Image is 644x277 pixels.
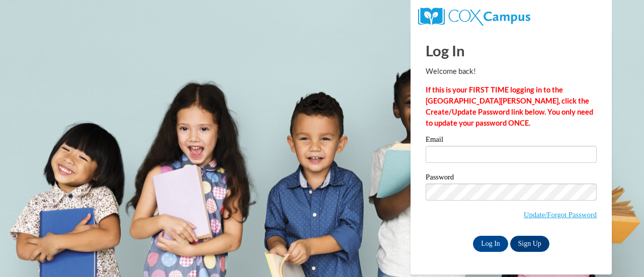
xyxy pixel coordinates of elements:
a: Sign Up [510,236,549,252]
img: COX Campus [418,8,530,26]
input: Log In [473,236,508,252]
a: COX Campus [418,12,530,20]
label: Password [426,173,597,183]
label: Email [426,136,597,146]
strong: If this is your FIRST TIME logging in to the [GEOGRAPHIC_DATA][PERSON_NAME], click the Create/Upd... [426,85,593,127]
p: Welcome back! [426,66,597,77]
h1: Log In [426,40,597,61]
a: Update/Forgot Password [524,211,597,219]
